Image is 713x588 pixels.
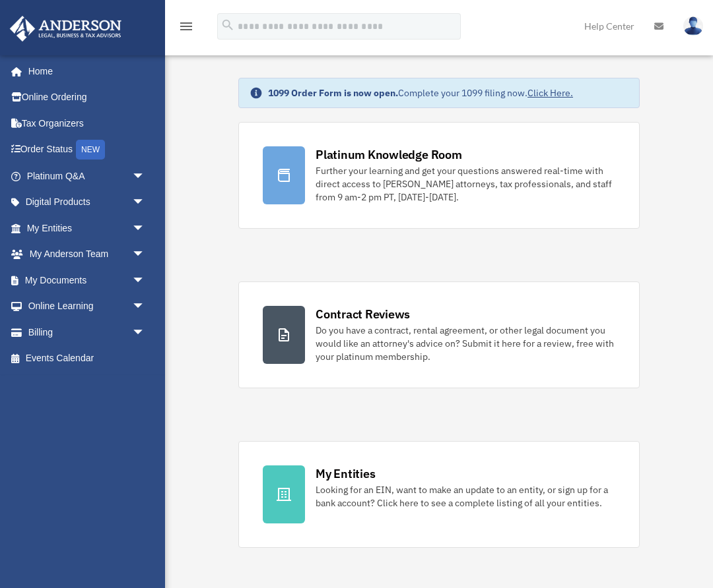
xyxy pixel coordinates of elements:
a: My Documentsarrow_drop_down [9,267,165,293]
div: Complete your 1099 filing now. [268,86,573,100]
span: arrow_drop_down [132,163,158,190]
span: arrow_drop_down [132,293,158,320]
img: Anderson Advisors Platinum Portal [6,16,125,42]
a: Order StatusNEW [9,136,165,163]
div: Looking for an EIN, want to make an update to an entity, or sign up for a bank account? Click her... [316,483,615,510]
div: Contract Reviews [316,306,410,322]
a: Digital Productsarrow_drop_down [9,189,165,216]
span: arrow_drop_down [132,215,158,242]
a: My Entities Looking for an EIN, want to make an update to an entity, or sign up for a bank accoun... [238,441,640,548]
span: arrow_drop_down [132,319,158,346]
strong: 1099 Order Form is now open. [268,87,398,99]
i: menu [178,18,194,34]
a: My Anderson Teamarrow_drop_down [9,241,165,268]
div: My Entities [316,465,375,482]
div: Further your learning and get your questions answered real-time with direct access to [PERSON_NAM... [316,164,615,204]
i: search [221,18,235,32]
div: NEW [76,140,105,160]
a: Tax Organizers [9,110,165,136]
img: User Pic [683,16,703,36]
a: Home [9,58,158,84]
a: Online Ordering [9,84,165,111]
span: arrow_drop_down [132,189,158,216]
a: Click Here. [527,87,573,99]
a: Billingarrow_drop_down [9,319,165,345]
div: Platinum Knowledge Room [316,146,462,163]
a: Platinum Q&Aarrow_drop_down [9,163,165,189]
a: Platinum Knowledge Room Further your learning and get your questions answered real-time with dire... [238,122,640,229]
a: Contract Reviews Do you have a contract, rental agreement, or other legal document you would like... [238,281,640,388]
a: menu [178,23,194,34]
span: arrow_drop_down [132,241,158,268]
a: Events Calendar [9,345,165,372]
a: Online Learningarrow_drop_down [9,293,165,320]
a: My Entitiesarrow_drop_down [9,215,165,241]
span: arrow_drop_down [132,267,158,294]
div: Do you have a contract, rental agreement, or other legal document you would like an attorney's ad... [316,324,615,363]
